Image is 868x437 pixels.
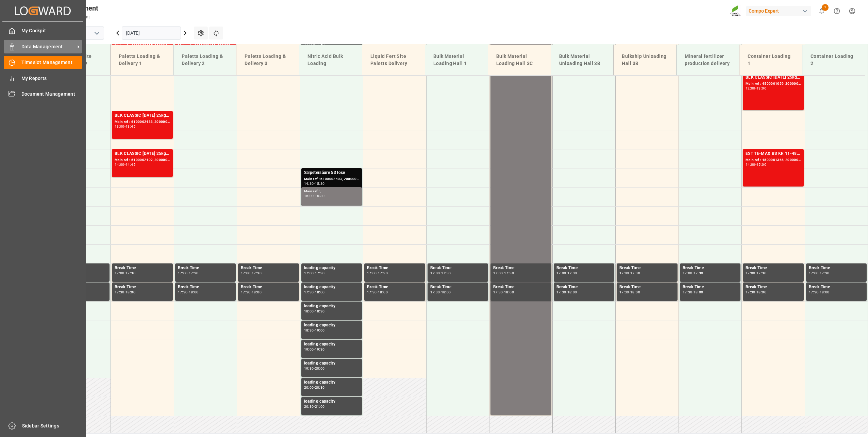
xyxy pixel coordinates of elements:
div: - [377,291,378,294]
div: Container Loading 2 [808,50,859,70]
div: 17:30 [367,291,377,294]
div: 20:30 [315,386,325,389]
div: - [314,405,315,408]
div: - [629,272,630,275]
div: Break Time [430,284,486,291]
div: Mineral fertilizer production delivery [682,50,734,70]
div: Main ref : , [304,189,360,194]
input: DD.MM.YYYY [122,27,181,39]
div: Paletts Loading & Delivery 3 [242,50,294,70]
div: - [566,291,567,294]
div: - [692,291,693,294]
div: 21:00 [315,405,325,408]
div: 17:30 [378,272,388,275]
div: 17:30 [493,291,503,294]
div: 17:00 [556,272,566,275]
div: Paletts Loading & Delivery 1 [116,50,168,70]
div: Break Time [683,284,738,291]
div: 14:30 [304,182,314,185]
div: loading capacity [304,265,360,272]
div: 17:30 [304,291,314,294]
a: Timeslot Management [4,56,82,69]
a: My Cockpit [4,24,82,37]
div: Break Time [367,284,422,291]
div: 17:30 [567,272,577,275]
div: - [755,272,756,275]
div: 18:00 [756,291,766,294]
div: 17:30 [820,272,830,275]
div: 17:30 [252,272,262,275]
img: Screenshot%202023-09-29%20at%2010.02.21.png_1712312052.png [730,5,741,17]
div: 17:30 [178,291,188,294]
div: Break Time [619,265,675,272]
div: Bulk Material Loading Hall 3C [494,50,545,70]
button: open menu [91,28,102,38]
div: - [440,272,441,275]
div: - [377,272,378,275]
div: 18:00 [378,291,388,294]
div: - [314,348,315,351]
div: 18:00 [694,291,703,294]
div: 15:30 [315,182,325,185]
div: 17:30 [189,272,199,275]
div: 17:30 [809,291,819,294]
div: loading capacity [304,360,360,367]
div: - [124,291,126,294]
div: Salpetersäure 53 lose [304,169,360,176]
div: Break Time [178,265,233,272]
div: 18:00 [567,291,577,294]
div: 17:30 [504,272,514,275]
div: 17:00 [746,272,755,275]
div: - [503,272,504,275]
div: Break Time [493,265,549,272]
div: Break Time [809,284,864,291]
div: Break Time [241,265,296,272]
div: Main ref : 4500001366, 2000001632 [746,157,801,163]
div: 17:00 [178,272,188,275]
div: 18:00 [630,291,640,294]
div: loading capacity [304,398,360,405]
div: 17:00 [493,272,503,275]
div: 17:30 [430,291,440,294]
div: - [503,291,504,294]
div: - [314,272,315,275]
div: - [187,272,188,275]
div: 14:00 [746,163,755,166]
div: Main ref : 4500001059, 2000000817 [746,81,801,87]
div: Liquid Fert Site Paletts Delivery [368,50,419,70]
div: Break Time [746,284,801,291]
div: 17:00 [241,272,251,275]
div: Main ref : 6100002433, 2000001808 [115,119,170,125]
div: 19:30 [315,348,325,351]
span: 1 [822,4,829,11]
div: Main ref : 6100002402, 2000002016 [115,157,170,163]
div: Break Time [493,284,549,291]
div: Break Time [115,265,170,272]
div: Paletts Loading & Delivery 2 [179,50,231,70]
a: My Reports [4,71,82,85]
div: 19:30 [304,367,314,370]
div: - [755,163,756,166]
div: 18:00 [189,291,199,294]
div: - [251,291,252,294]
div: 15:00 [756,163,766,166]
div: - [818,272,819,275]
div: BLK CLASSIC [DATE] 25kg (x42) INT [746,74,801,81]
div: 18:30 [315,310,325,313]
div: 17:30 [694,272,703,275]
div: 17:30 [756,272,766,275]
div: - [818,291,819,294]
div: 17:30 [315,272,325,275]
div: 17:30 [126,272,135,275]
div: 20:00 [304,386,314,389]
div: 18:00 [304,310,314,313]
span: My Cockpit [21,27,82,34]
div: Break Time [619,284,675,291]
div: Break Time [683,265,738,272]
span: Document Management [21,91,82,98]
div: 17:30 [556,291,566,294]
div: loading capacity [304,322,360,329]
div: 17:00 [304,272,314,275]
div: - [629,291,630,294]
div: 14:45 [126,163,135,166]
